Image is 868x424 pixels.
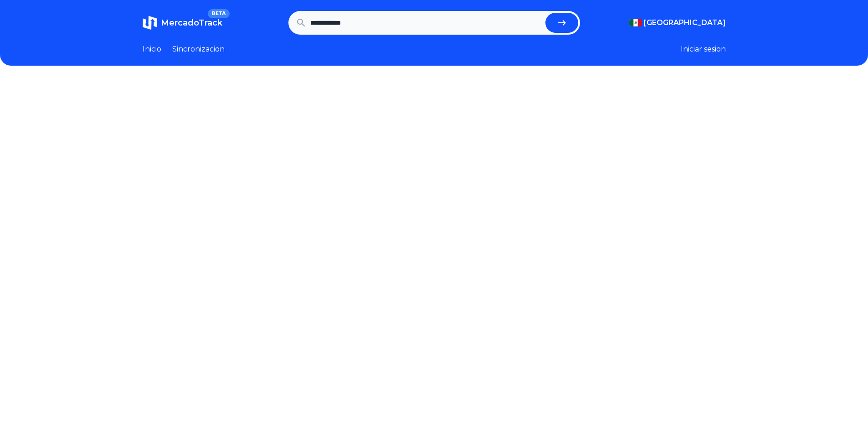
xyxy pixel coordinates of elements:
[208,9,229,18] span: BETA
[644,17,726,28] span: [GEOGRAPHIC_DATA]
[143,16,222,30] a: MercadoTrackBETA
[143,44,161,55] a: Inicio
[629,17,726,28] button: [GEOGRAPHIC_DATA]
[161,18,222,28] span: MercadoTrack
[172,44,225,55] a: Sincronizacion
[681,44,726,55] button: Iniciar sesion
[629,19,642,26] img: Mexico
[143,16,157,30] img: MercadoTrack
